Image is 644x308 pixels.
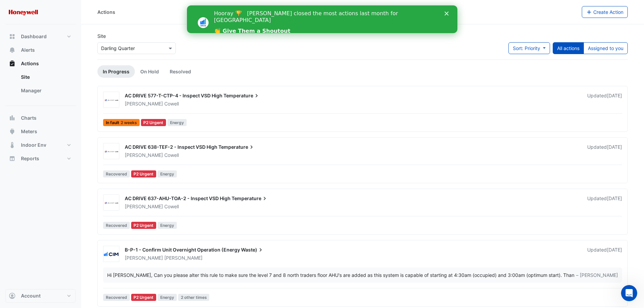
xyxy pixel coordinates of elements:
[582,6,628,18] button: Create Action
[141,119,166,126] div: P2 Urgent
[27,22,103,30] a: 👏 Give Them a Shoutout
[16,84,76,97] a: Manager
[607,195,622,201] span: Mon 15-Sep-2025 13:10 AEST
[158,294,177,301] span: Energy
[9,155,16,162] app-icon: Reports
[607,93,622,98] span: Mon 15-Sep-2025 13:10 AEST
[9,128,16,135] app-icon: Meters
[5,138,76,152] button: Indoor Env
[587,246,622,261] div: Updated
[607,247,622,253] span: Fri 12-Sep-2025 09:28 AEST
[125,93,222,98] span: AC DRIVE 577-T-CTP-4 - Inspect VSD High
[9,60,16,67] app-icon: Actions
[583,42,628,54] button: Assigned to you
[5,57,76,70] button: Actions
[5,111,76,125] button: Charts
[107,271,575,279] div: Hi [PERSON_NAME], Can you please alter this rule to make sure the level 7 and 8 north traders flo...
[21,60,39,67] span: Actions
[103,199,119,206] img: Velocity Air
[21,155,39,162] span: Reports
[9,47,16,53] app-icon: Alerts
[125,195,231,201] span: AC DRIVE 637-AHU-TOA-2 - Inspect VSD High
[621,285,637,301] iframe: Intercom live chat
[103,148,119,155] img: Velocity Air
[164,255,202,261] span: [PERSON_NAME]
[125,152,163,158] span: [PERSON_NAME]
[553,42,584,54] button: All actions
[164,100,179,107] span: Cowell
[576,271,618,279] span: – [PERSON_NAME]
[103,97,119,103] img: Velocity Air
[5,43,76,57] button: Alerts
[125,255,163,261] span: [PERSON_NAME]
[103,294,130,301] span: Recovered
[158,170,177,177] span: Energy
[587,195,622,210] div: Updated
[9,142,16,148] app-icon: Indoor Env
[97,65,135,78] a: In Progress
[103,222,130,229] span: Recovered
[97,32,106,40] label: Site
[9,115,16,121] app-icon: Charts
[131,170,157,177] div: P2 Urgent
[587,144,622,159] div: Updated
[21,142,46,148] span: Indoor Env
[167,119,187,126] span: Energy
[131,294,157,301] div: P2 Urgent
[178,294,210,301] span: 2 other times
[164,203,179,210] span: Cowell
[587,92,622,107] div: Updated
[125,144,217,150] span: AC DRIVE 638-TEF-2 - Inspect VSD High
[218,144,255,150] span: Temperature
[5,289,76,303] button: Account
[5,30,76,43] button: Dashboard
[241,246,264,253] span: Waste)
[21,292,41,299] span: Account
[164,65,196,78] a: Resolved
[158,222,177,229] span: Energy
[5,125,76,138] button: Meters
[103,170,130,177] span: Recovered
[16,70,76,84] a: Site
[164,152,179,159] span: Cowell
[593,9,623,15] span: Create Action
[5,70,76,100] div: Actions
[103,251,119,258] img: CIM
[21,47,35,53] span: Alerts
[131,222,157,229] div: P2 Urgent
[121,121,137,125] span: 2 weeks
[125,101,163,106] span: [PERSON_NAME]
[232,195,268,202] span: Temperature
[21,33,47,40] span: Dashboard
[508,42,550,54] button: Sort: Priority
[21,128,37,135] span: Meters
[135,65,164,78] a: On Hold
[607,144,622,150] span: Mon 15-Sep-2025 13:10 AEST
[21,115,37,121] span: Charts
[97,8,115,16] div: Actions
[9,33,16,40] app-icon: Dashboard
[125,247,240,253] span: B-P-1 - Confirm Unit Overnight Operation (Energy
[513,45,540,51] span: Sort: Priority
[223,92,260,99] span: Temperature
[5,152,76,165] button: Reports
[187,5,457,33] iframe: Intercom live chat banner
[103,119,140,126] span: In fault
[258,6,264,10] div: Close
[125,204,163,209] span: [PERSON_NAME]
[8,5,39,19] img: Company Logo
